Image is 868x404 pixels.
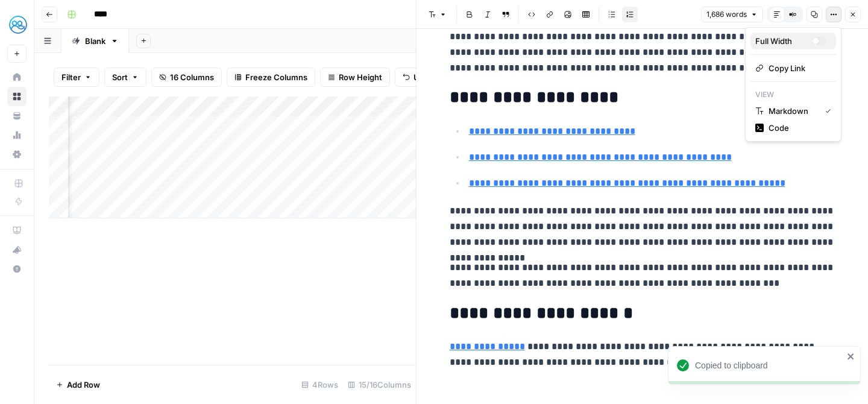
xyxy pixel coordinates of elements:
img: MyHealthTeam Logo [7,14,29,36]
div: Copied to clipboard [695,359,843,371]
span: 1,686 words [706,9,747,20]
button: 16 Columns [151,68,222,87]
a: Settings [7,145,27,164]
a: Your Data [7,106,27,125]
a: Blank [61,29,129,53]
button: What's new? [7,240,27,259]
span: Row Height [339,71,382,83]
a: Browse [7,87,27,106]
span: Sort [112,71,128,83]
span: Markdown [769,105,816,117]
a: Home [7,68,27,87]
button: Filter [54,68,99,87]
button: close [847,352,855,361]
span: Code [769,122,826,134]
button: Undo [395,68,442,87]
button: 1,686 words [701,7,763,22]
button: Row Height [320,68,390,87]
div: Full Width [755,35,811,47]
div: 15/16 Columns [343,375,416,394]
a: AirOps Academy [7,221,27,240]
button: Sort [104,68,146,87]
span: Freeze Columns [245,71,307,83]
span: 16 Columns [170,71,214,83]
div: Blank [85,35,105,47]
p: View [750,87,836,103]
div: 4 Rows [297,375,343,394]
span: Add Row [67,379,100,391]
a: Usage [7,125,27,145]
button: Workspace: MyHealthTeam [7,10,27,40]
span: Copy Link [769,62,826,74]
div: What's new? [8,241,26,259]
button: Freeze Columns [227,68,315,87]
button: Add Row [49,375,107,394]
span: Filter [61,71,81,83]
button: Help + Support [7,259,27,279]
